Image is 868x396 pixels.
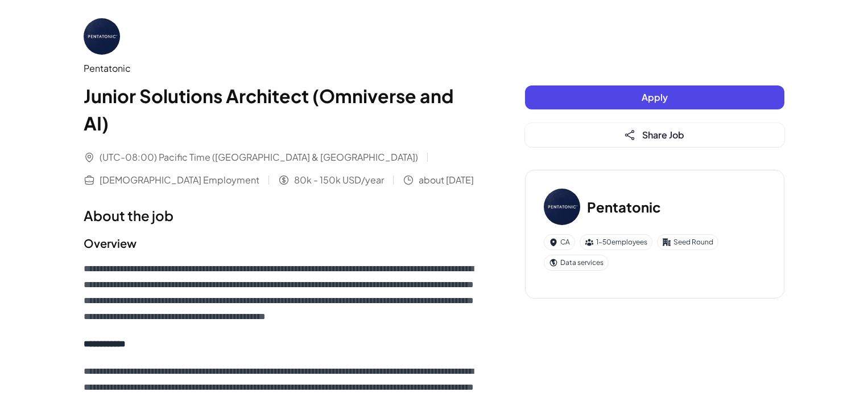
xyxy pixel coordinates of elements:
img: Pe [84,18,120,55]
h1: About the job [84,205,480,226]
button: Share Job [525,123,784,147]
div: Pentatonic [84,62,480,75]
span: about [DATE] [419,173,474,187]
div: Data services [544,255,609,271]
span: Share Job [642,129,684,141]
div: 1-50 employees [580,234,652,250]
div: CA [544,234,575,250]
img: Pe [544,189,580,225]
button: Apply [525,85,784,109]
h2: Overview [84,235,480,252]
h3: Pentatonic [587,197,661,217]
div: Seed Round [657,234,718,250]
span: [DEMOGRAPHIC_DATA] Employment [100,173,259,187]
span: 80k - 150k USD/year [294,173,384,187]
span: Apply [642,91,668,103]
h1: Junior Solutions Architect (Omniverse and AI) [84,82,480,137]
span: (UTC-08:00) Pacific Time ([GEOGRAPHIC_DATA] & [GEOGRAPHIC_DATA]) [100,150,418,164]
